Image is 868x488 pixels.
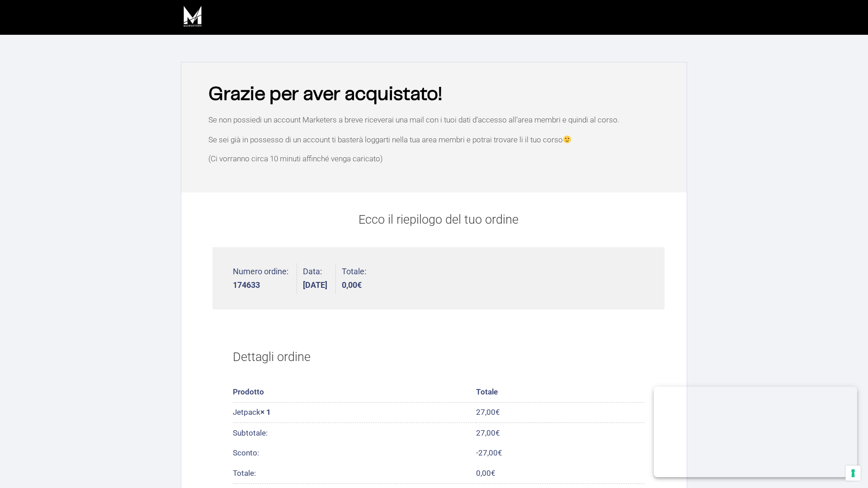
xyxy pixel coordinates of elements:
p: Se non possiedi un account Marketers a breve riceverai una mail con i tuoi dati d’accesso all’are... [208,116,669,124]
strong: 174633 [233,281,288,289]
span: 27,00 [478,448,502,457]
strong: [DATE] [303,281,327,289]
span: 0,00 [476,469,495,478]
td: Jetpack [233,403,476,423]
bdi: 27,00 [476,408,500,417]
th: Subtotale: [233,423,476,443]
p: Se sei già in possesso di un account ti basterà loggarti nella tua area membri e potrai trovare l... [208,136,669,144]
bdi: 0,00 [342,280,362,290]
span: € [495,428,500,437]
h2: Dettagli ordine [233,338,644,376]
button: Le tue preferenze relative al consenso per le tecnologie di tracciamento [845,465,861,481]
span: € [357,280,362,290]
li: Totale: [342,263,366,294]
li: Numero ordine: [233,263,297,294]
span: € [491,469,495,478]
th: Prodotto [233,382,476,403]
b: Grazie per aver acquistato! [208,85,442,103]
span: 27,00 [476,428,500,437]
iframe: Customerly Messenger Launcher [7,453,34,480]
p: Ecco il riepilogo del tuo ordine [212,211,665,229]
td: - [476,443,644,463]
p: (Ci vorranno circa 10 minuti affinché venga caricato) [208,155,669,163]
span: € [495,408,500,417]
th: Sconto: [233,443,476,463]
span: € [498,448,502,457]
th: Totale: [233,463,476,483]
th: Totale [476,382,644,403]
img: 🙂 [563,136,571,143]
strong: × 1 [260,408,271,417]
li: Data: [303,263,336,294]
